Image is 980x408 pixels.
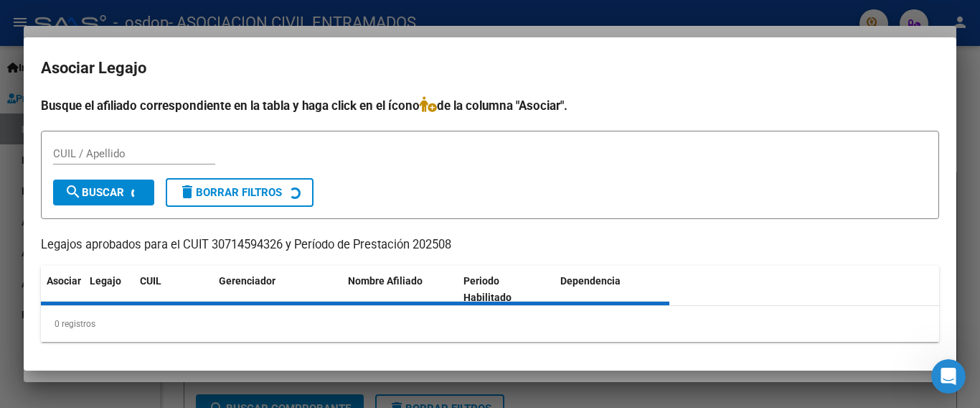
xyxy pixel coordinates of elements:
span: Dependencia [560,275,621,287]
span: Borrar Filtros [179,186,282,199]
h4: Busque el afiliado correspondiente en la tabla y haga click en el ícono de la columna "Asociar". [41,96,939,115]
span: Buscar [65,186,124,199]
datatable-header-cell: Asociar [41,266,84,313]
datatable-header-cell: Dependencia [555,266,670,313]
p: Legajos aprobados para el CUIT 30714594326 y Período de Prestación 202508 [41,236,939,254]
datatable-header-cell: Legajo [84,266,134,313]
span: CUIL [140,275,161,287]
iframe: Intercom live chat [931,359,966,394]
div: 0 registros [41,306,939,342]
button: Buscar [53,180,154,205]
span: Nombre Afiliado [348,275,423,287]
span: Asociar [47,275,81,287]
span: Periodo Habilitado [463,275,512,303]
span: Gerenciador [219,275,275,287]
button: Borrar Filtros [166,178,314,207]
datatable-header-cell: Nombre Afiliado [342,266,458,313]
mat-icon: search [65,183,82,200]
datatable-header-cell: CUIL [134,266,213,313]
mat-icon: delete [179,183,196,200]
span: Legajo [90,275,121,287]
datatable-header-cell: Gerenciador [213,266,342,313]
h2: Asociar Legajo [41,55,939,82]
datatable-header-cell: Periodo Habilitado [458,266,555,313]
